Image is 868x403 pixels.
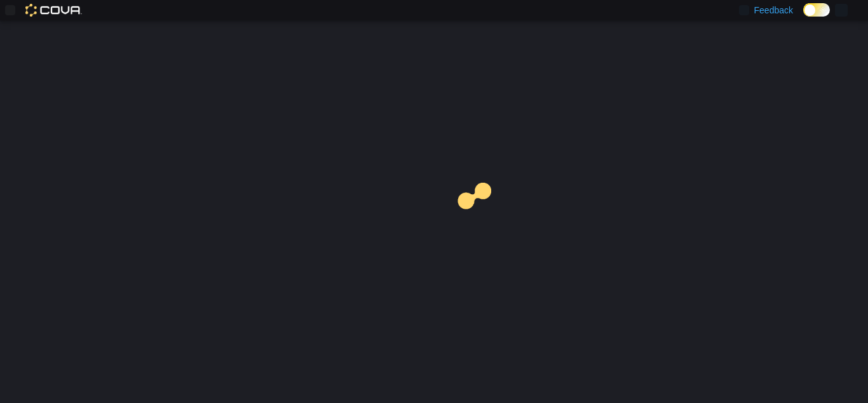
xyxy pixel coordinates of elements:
input: Dark Mode [803,3,830,17]
span: Dark Mode [803,17,804,17]
img: cova-loader [434,173,529,269]
span: Feedback [754,4,793,17]
img: Cova [25,4,82,17]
